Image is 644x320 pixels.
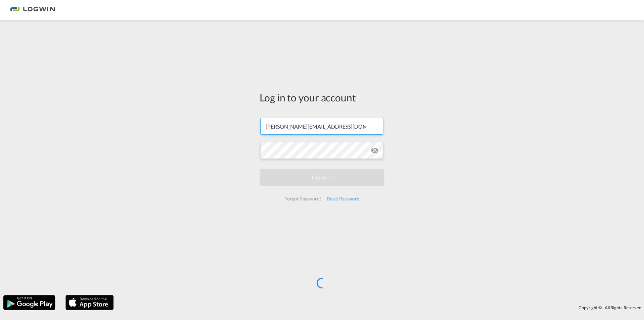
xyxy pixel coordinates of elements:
[282,193,324,205] div: Forgot Password?
[260,90,384,104] div: Log in to your account
[65,294,114,311] img: apple.png
[260,169,384,186] button: LOGIN
[371,146,379,154] md-icon: icon-eye-off
[3,294,56,311] img: google.png
[117,302,644,313] div: Copyright © . All Rights Reserved
[260,118,383,135] input: Enter email/phone number
[10,3,55,18] img: bc73a0e0d8c111efacd525e4c8ad7d32.png
[324,193,362,205] div: Reset Password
